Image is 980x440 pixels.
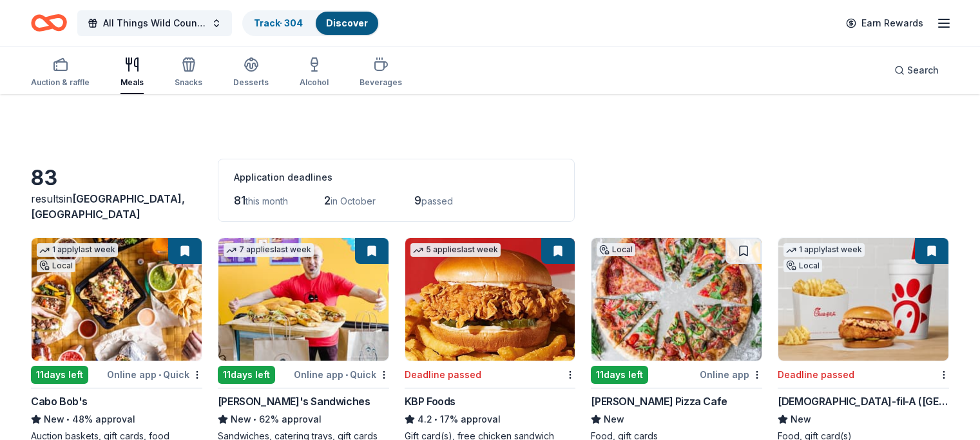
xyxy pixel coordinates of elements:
[231,412,251,427] span: New
[242,10,380,36] button: Track· 304Discover
[410,243,501,257] div: 5 applies last week
[159,370,161,380] span: •
[31,165,202,191] div: 83
[32,238,202,361] img: Image for Cabo Bob's
[360,52,402,94] button: Beverages
[778,394,949,409] div: [DEMOGRAPHIC_DATA]-fil-A ([GEOGRAPHIC_DATA])
[31,191,202,222] div: results
[360,77,402,88] div: Beverages
[326,17,368,28] a: Discover
[300,52,329,94] button: Alcohol
[233,52,269,94] button: Desserts
[414,194,421,207] span: 9
[31,394,88,409] div: Cabo Bob's
[345,370,348,380] span: •
[175,77,202,88] div: Snacks
[591,238,762,361] img: Image for Mangieri’s Pizza Cafe
[421,195,453,206] span: passed
[120,52,144,94] button: Meals
[783,243,865,257] div: 1 apply last week
[884,57,949,83] button: Search
[31,77,90,88] div: Auction & raffle
[405,412,576,427] div: 17% approval
[233,77,269,88] div: Desserts
[405,394,456,409] div: KBP Foods
[778,238,948,361] img: Image for Chick-fil-A (Austin)
[294,366,389,383] div: Online app Quick
[700,366,762,383] div: Online app
[907,63,939,78] span: Search
[31,52,90,94] button: Auction & raffle
[37,259,75,272] div: Local
[175,52,202,94] button: Snacks
[31,192,185,221] span: in
[405,367,481,383] div: Deadline passed
[331,195,376,206] span: in October
[838,12,931,35] a: Earn Rewards
[418,412,432,427] span: 4.2
[405,238,575,361] img: Image for KBP Foods
[597,243,635,256] div: Local
[434,414,437,425] span: •
[107,366,202,383] div: Online app Quick
[783,259,822,272] div: Local
[66,414,70,425] span: •
[324,194,331,207] span: 2
[31,366,88,384] div: 11 days left
[103,15,206,31] span: All Things Wild Country Brunch
[591,366,648,384] div: 11 days left
[218,366,275,384] div: 11 days left
[218,238,389,361] img: Image for Ike's Sandwiches
[604,412,624,427] span: New
[591,394,727,409] div: [PERSON_NAME] Pizza Cafe
[791,412,811,427] span: New
[224,243,314,257] div: 7 applies last week
[218,394,370,409] div: [PERSON_NAME]'s Sandwiches
[31,192,185,221] span: [GEOGRAPHIC_DATA], [GEOGRAPHIC_DATA]
[31,412,202,427] div: 48% approval
[234,194,245,207] span: 81
[300,77,329,88] div: Alcohol
[245,195,288,206] span: this month
[77,10,232,36] button: All Things Wild Country Brunch
[120,77,144,88] div: Meals
[253,414,256,425] span: •
[218,412,389,427] div: 62% approval
[778,367,854,383] div: Deadline passed
[31,8,67,38] a: Home
[44,412,64,427] span: New
[37,243,118,257] div: 1 apply last week
[234,170,559,185] div: Application deadlines
[254,17,303,28] a: Track· 304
